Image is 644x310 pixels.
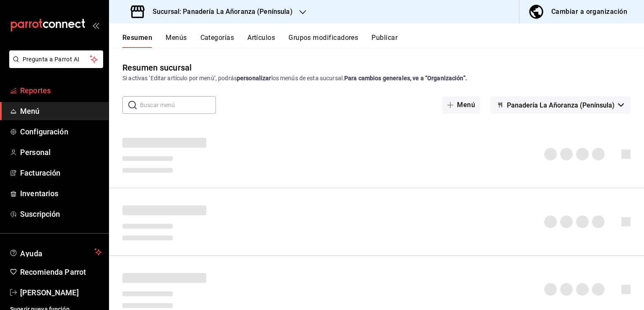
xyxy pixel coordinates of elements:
[122,34,152,48] button: Resumen
[237,75,271,81] strong: personalizar
[9,50,103,68] button: Pregunta a Parrot AI
[20,188,102,199] span: Inventarios
[344,75,467,81] strong: Para cambios generales, ve a “Organización”.
[140,97,216,113] input: Buscar menú
[166,34,187,48] button: Menús
[122,61,192,74] div: Resumen sucursal
[20,147,102,158] span: Personal
[146,7,293,17] h3: Sucursal: Panadería La Añoranza (Península)
[92,22,99,29] button: open_drawer_menu
[247,34,275,48] button: Artículos
[20,266,102,278] span: Recomienda Parrot
[20,126,102,137] span: Configuración
[507,101,615,109] span: Panadería La Añoranza (Península)
[122,34,644,48] div: navigation tabs
[20,85,102,96] span: Reportes
[23,55,90,64] span: Pregunta a Parrot AI
[490,96,631,114] button: Panadería La Añoranza (Península)
[288,34,358,48] button: Grupos modificadores
[20,105,102,117] span: Menú
[371,34,397,48] button: Publicar
[6,61,103,70] a: Pregunta a Parrot AI
[442,96,480,114] button: Menú
[20,247,91,257] span: Ayuda
[20,287,102,298] span: [PERSON_NAME]
[20,208,102,220] span: Suscripción
[551,6,627,18] div: Cambiar a organización
[20,167,102,179] span: Facturación
[122,74,631,83] div: Si activas ‘Editar artículo por menú’, podrás los menús de esta sucursal.
[200,34,234,48] button: Categorías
